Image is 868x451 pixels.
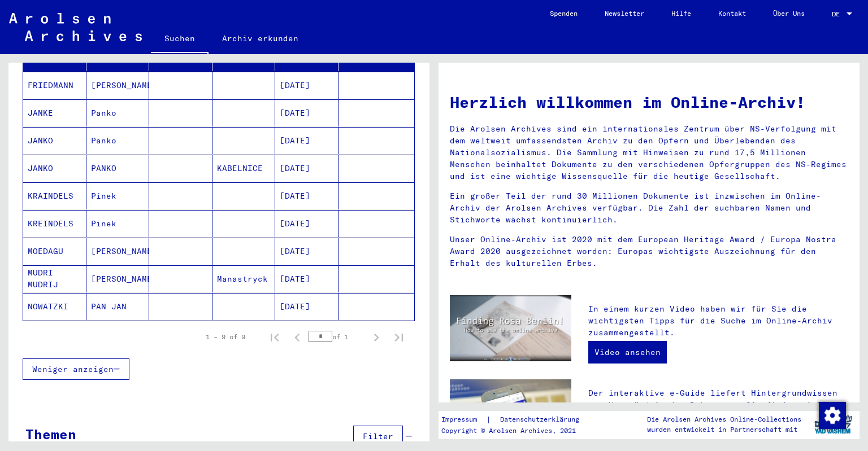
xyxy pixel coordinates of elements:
span: Weniger anzeigen [32,364,114,374]
mat-cell: [PERSON_NAME] [86,265,150,292]
mat-cell: [DATE] [275,238,338,265]
a: Impressum [441,414,486,426]
img: Zustimmung ändern [819,402,846,429]
button: Last page [388,326,410,348]
a: Suchen [151,25,209,54]
mat-cell: MUDRI MUDRIJ [23,265,86,292]
mat-cell: KREINDELS [23,210,86,237]
img: Arolsen_neg.svg [9,13,142,41]
button: Next page [365,326,388,348]
mat-cell: NOWATZKI [23,293,86,320]
mat-cell: [DATE] [275,99,338,126]
mat-cell: [DATE] [275,293,338,320]
mat-cell: Panko [86,127,150,154]
p: Der interaktive e-Guide liefert Hintergrundwissen zum Verständnis der Dokumente. Sie finden viele... [588,387,848,446]
div: Themen [25,424,76,444]
mat-cell: FRIEDMANN [23,72,86,99]
mat-cell: KABELNICE [212,155,276,182]
a: Archiv erkunden [209,25,312,52]
mat-cell: PANKO [86,155,150,182]
mat-cell: JANKO [23,127,86,154]
span: Filter [363,431,393,441]
div: of 1 [309,331,365,342]
mat-cell: [DATE] [275,127,338,154]
span: DE [832,10,844,18]
mat-cell: Pinek [86,210,150,237]
mat-cell: [DATE] [275,265,338,292]
p: wurden entwickelt in Partnerschaft mit [647,424,801,435]
button: Filter [353,426,403,447]
button: Previous page [286,326,309,348]
p: Ein großer Teil der rund 30 Millionen Dokumente ist inzwischen im Online-Archiv der Arolsen Archi... [450,190,848,226]
p: Copyright © Arolsen Archives, 2021 [441,426,593,436]
mat-cell: Manastryck [212,265,276,292]
mat-cell: [DATE] [275,155,338,182]
mat-cell: [PERSON_NAME] [86,72,150,99]
mat-cell: [PERSON_NAME] [86,238,150,265]
mat-cell: [DATE] [275,182,338,209]
mat-cell: [DATE] [275,72,338,99]
mat-cell: JANKE [23,99,86,126]
img: video.jpg [450,295,571,361]
p: Unser Online-Archiv ist 2020 mit dem European Heritage Award / Europa Nostra Award 2020 ausgezeic... [450,234,848,269]
p: Die Arolsen Archives sind ein internationales Zentrum über NS-Verfolgung mit dem weltweit umfasse... [450,123,848,182]
div: 1 – 9 of 9 [206,332,245,342]
button: Weniger anzeigen [23,358,129,380]
a: Datenschutzerklärung [491,414,593,426]
mat-cell: [DATE] [275,210,338,237]
div: | [441,414,593,426]
h1: Herzlich willkommen im Online-Archiv! [450,90,848,114]
mat-cell: Panko [86,99,150,126]
mat-cell: MOEDAGU [23,238,86,265]
mat-cell: JANKO [23,155,86,182]
mat-cell: Pinek [86,182,150,209]
p: Die Arolsen Archives Online-Collections [647,414,801,424]
mat-cell: PAN JAN [86,293,150,320]
img: yv_logo.png [812,410,854,439]
p: In einem kurzen Video haben wir für Sie die wichtigsten Tipps für die Suche im Online-Archiv zusa... [588,303,848,339]
button: First page [263,326,286,348]
a: Video ansehen [588,341,667,364]
mat-cell: KRAINDELS [23,182,86,209]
